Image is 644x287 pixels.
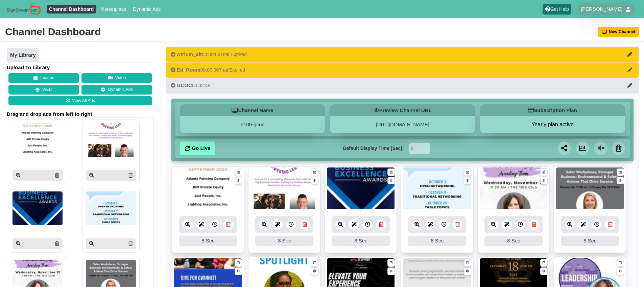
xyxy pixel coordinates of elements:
[166,47,639,62] button: Atrium_alt00:00:00Trial Expired
[81,85,152,95] a: Dynamic Ads
[480,167,547,210] img: 3.795 mb
[403,167,471,210] img: 1298.771 kb
[81,73,152,83] button: Video
[180,141,215,155] a: Go Live
[177,51,202,57] span: Atrium_alt
[7,64,154,71] h4: Upload To Library
[610,255,644,287] iframe: Chat Widget
[556,167,624,210] img: 766.104 kb
[171,82,210,89] div: 00:02:48
[13,191,63,225] img: P250x250 image processing20251001 1793698 1i0tkn3
[581,6,622,12] span: [PERSON_NAME]
[166,78,639,93] button: GCOC00:02:48
[598,27,639,37] button: New Channel
[561,236,619,246] div: 8 Sec
[130,5,163,14] a: Dynamic Ads
[484,236,543,246] div: 8 Sec
[177,82,192,88] span: GCOC
[171,67,245,73] div: 00:00:00
[409,143,430,154] input: Seconds
[86,123,136,157] img: P250x250 image processing20251001 1793698 vscngf
[480,121,625,128] button: Yearly plan active
[480,104,625,116] h5: Subscription Plan
[408,236,466,246] div: 8 Sec
[376,122,429,127] a: [URL][DOMAIN_NAME]
[343,145,404,152] label: Default Display Time (Sec):
[8,73,79,83] button: Images
[8,85,79,95] button: WEB
[543,4,571,15] a: Get Help
[7,111,154,118] span: Drag and drop ads from left to right
[13,123,63,157] img: P250x250 image processing20251002 1793698 4hu65g
[7,48,39,62] a: My Library
[8,96,152,106] a: View All Ads
[7,3,41,16] img: Sign Stream.NET
[180,104,325,116] h5: Channel Name
[5,25,101,38] div: Channel Dashboard
[251,167,318,210] img: 1966.006 kb
[327,167,395,210] img: 2.233 mb
[177,67,200,73] span: Ed_Room
[98,5,129,14] a: Marketplace
[330,104,475,116] h5: Preview Channel URL
[219,67,245,73] span: Trial Expired
[86,191,136,225] img: P250x250 image processing20250930 1793698 k7gb5c
[220,52,247,57] span: Trial Expired
[332,236,390,246] div: 8 Sec
[180,116,325,133] div: e10b-gcoc
[179,236,237,246] div: 8 Sec
[166,62,639,78] button: Ed_Room00:00:00Trial Expired
[171,51,247,58] div: 00:00:00
[255,236,313,246] div: 8 Sec
[47,5,96,14] a: Channel Dashboard
[174,167,242,210] img: 228.820 kb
